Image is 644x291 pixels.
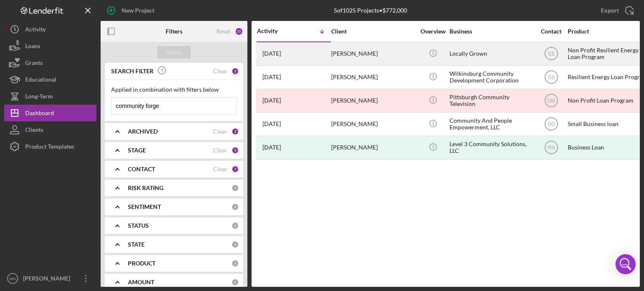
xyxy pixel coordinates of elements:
div: Export [601,2,619,19]
text: MN [10,276,16,281]
button: Grants [4,54,96,71]
div: Client [331,28,415,35]
time: 2022-01-21 19:45 [262,144,281,151]
button: Clients [4,121,96,138]
div: Clear [213,68,227,75]
button: Long-Term [4,88,96,105]
div: 1 [231,67,239,75]
button: Export [592,2,640,19]
div: 5 [231,147,239,154]
text: DG [548,121,555,127]
div: 0 [231,278,239,286]
b: Filters [166,28,182,35]
div: Apply [166,46,182,59]
div: Long-Term [25,88,53,107]
div: Educational [25,71,56,90]
div: 0 [231,203,239,211]
button: Product Templates [4,138,96,155]
b: STATE [128,241,145,248]
div: 0 [231,260,239,267]
div: [PERSON_NAME] [331,136,415,159]
div: [PERSON_NAME] [331,90,415,112]
b: STAGE [128,147,146,154]
time: 2025-06-03 14:20 [262,74,281,80]
div: Level 3 Community Solutions, LLC [449,136,533,159]
button: Activity [4,21,96,38]
button: Educational [4,71,96,88]
div: Business [449,28,533,35]
div: Pittsburgh Community Television [449,90,533,112]
div: Loans [25,38,40,57]
div: 0 [231,222,239,229]
b: CONTACT [128,166,155,173]
button: New Project [101,2,163,19]
text: DM [547,98,555,104]
div: Product Templates [25,138,74,157]
b: RISK RATING [128,185,164,191]
time: 2025-08-18 21:17 [262,50,281,57]
div: 2 [231,128,239,135]
div: Dashboard [25,105,54,124]
button: MN[PERSON_NAME] [4,270,96,287]
div: Clear [213,128,227,135]
div: Activity [25,21,46,40]
b: SEARCH FILTER [111,68,153,75]
b: AMOUNT [128,279,154,286]
div: Locally Grown [449,43,533,65]
div: 15 [235,27,243,36]
div: Applied in combination with filters below [111,86,237,93]
div: Grants [25,54,43,73]
div: Contact [535,28,567,35]
text: RN [548,145,555,151]
div: Reset [216,28,231,35]
time: 2024-07-18 15:02 [262,97,281,104]
div: Open Intercom Messenger [615,254,636,274]
div: [PERSON_NAME] [331,66,415,88]
text: SS [548,51,554,57]
div: Clients [25,121,43,140]
div: Overview [417,28,449,35]
div: 7 [231,165,239,173]
b: ARCHIVED [128,128,158,135]
button: Loans [4,38,96,54]
div: 0 [231,241,239,248]
div: Clear [213,166,227,173]
div: 0 [231,184,239,192]
b: SENTIMENT [128,203,161,210]
button: Dashboard [4,105,96,121]
b: PRODUCT [128,260,156,267]
text: SS [548,75,554,80]
div: [PERSON_NAME] [331,43,415,65]
time: 2024-05-01 16:00 [262,121,281,127]
div: [PERSON_NAME] [331,113,415,135]
div: New Project [122,2,154,19]
div: Activity [257,28,294,34]
div: Wilkinsburg Community Development Corporation [449,66,533,88]
div: Clear [213,147,227,154]
button: Apply [157,46,191,59]
b: STATUS [128,222,149,229]
div: 5 of 1025 Projects • $772,000 [334,7,407,14]
div: Community And People Empowerment, LLC [449,113,533,135]
div: [PERSON_NAME] [21,270,75,289]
